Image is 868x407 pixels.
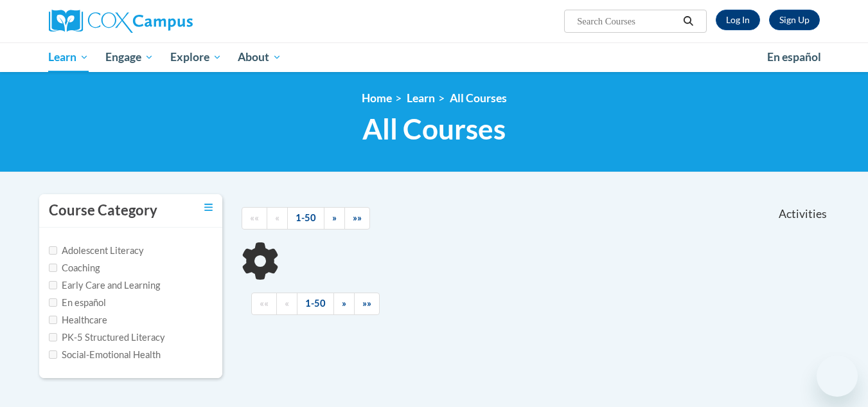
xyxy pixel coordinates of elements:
input: Checkbox for Options [49,246,57,255]
span: Activities [779,207,827,221]
a: Begining [242,207,267,230]
a: Next [333,293,355,315]
label: Adolescent Literacy [49,244,144,258]
a: Cox Campus [49,10,293,33]
span: En español [767,50,821,64]
a: 1-50 [297,293,334,315]
a: Register [769,10,820,30]
span: «« [250,212,259,223]
span: »» [353,212,362,223]
a: Engage [97,42,162,72]
a: Previous [276,293,297,315]
input: Checkbox for Options [49,333,57,341]
span: «« [260,298,269,309]
a: Home [362,91,392,105]
a: End [344,207,370,230]
a: Previous [267,207,288,230]
label: Early Care and Learning [49,278,160,293]
label: Coaching [49,261,100,275]
span: « [285,298,289,309]
a: En español [759,44,829,71]
a: Toggle collapse [204,201,213,215]
iframe: Button to launch messaging window [817,356,858,397]
span: All Courses [362,112,506,146]
span: About [238,50,281,65]
a: About [229,42,290,72]
a: All Courses [450,91,507,105]
label: Social-Emotional Health [49,348,161,362]
input: Checkbox for Options [49,298,57,307]
span: » [332,212,337,223]
a: Explore [162,42,230,72]
input: Search Courses [576,14,678,29]
h3: Course Category [49,201,157,221]
input: Checkbox for Options [49,350,57,359]
input: Checkbox for Options [49,281,57,289]
span: « [275,212,279,223]
a: 1-50 [287,207,324,230]
a: Next [324,207,345,230]
span: » [342,298,346,309]
a: Learn [407,91,435,105]
a: Learn [40,42,98,72]
span: Engage [105,50,154,65]
span: »» [362,298,371,309]
div: Main menu [30,42,839,72]
label: Healthcare [49,313,107,327]
button: Search [678,14,698,29]
a: Begining [251,293,277,315]
input: Checkbox for Options [49,316,57,324]
span: Learn [48,50,89,65]
span: Explore [170,50,222,65]
label: PK-5 Structured Literacy [49,330,165,345]
input: Checkbox for Options [49,264,57,272]
img: Cox Campus [49,10,193,33]
label: En español [49,296,106,310]
a: End [354,293,380,315]
a: Log In [716,10,760,30]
